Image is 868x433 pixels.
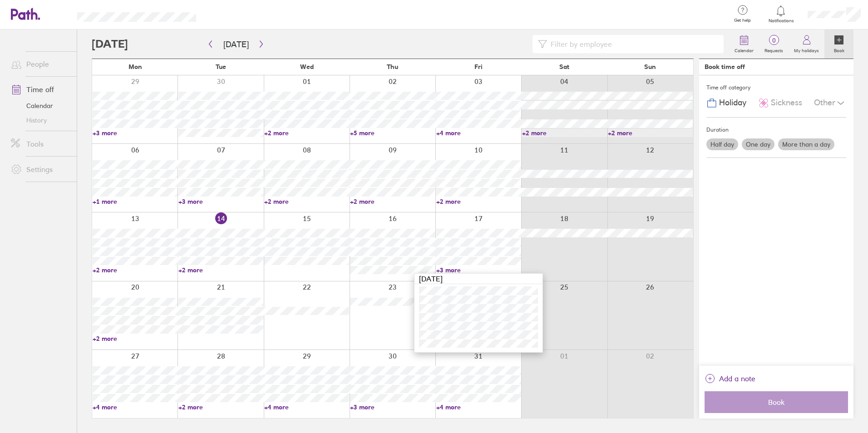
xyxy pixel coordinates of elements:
[4,80,77,98] a: Time off
[719,371,755,386] span: Add a note
[436,266,521,274] a: +3 more
[608,129,693,137] a: +2 more
[728,18,757,23] span: Get help
[350,197,435,206] a: +2 more
[4,98,77,113] a: Calendar
[93,129,178,137] a: +3 more
[264,129,349,137] a: +2 more
[706,138,738,150] label: Half day
[93,403,178,411] a: +4 more
[759,30,789,59] a: 0Requests
[729,45,759,54] label: Calendar
[474,63,483,70] span: Fri
[522,129,607,137] a: +2 more
[414,274,542,284] div: [DATE]
[216,37,256,52] button: [DATE]
[705,391,848,413] button: Book
[778,138,834,150] label: More than a day
[350,403,435,411] a: +3 more
[829,45,850,54] label: Book
[128,63,142,70] span: Mon
[4,135,77,153] a: Tools
[93,197,178,206] a: +1 more
[178,266,263,274] a: +2 more
[759,45,789,54] label: Requests
[814,94,846,112] div: Other
[719,98,746,108] span: Holiday
[789,45,824,54] label: My holidays
[824,30,853,59] a: Book
[178,403,263,411] a: +2 more
[4,55,77,73] a: People
[559,63,569,70] span: Sat
[264,197,349,206] a: +2 more
[766,5,796,24] a: Notifications
[705,63,745,70] div: Book time off
[300,63,314,70] span: Wed
[789,30,824,59] a: My holidays
[436,129,521,137] a: +4 more
[705,371,755,386] button: Add a note
[216,63,226,70] span: Tue
[436,403,521,411] a: +4 more
[706,81,846,94] div: Time off category
[547,35,718,53] input: Filter by employee
[771,98,802,108] span: Sickness
[4,113,77,128] a: History
[706,123,846,137] div: Duration
[742,138,774,150] label: One day
[93,266,178,274] a: +2 more
[387,63,398,70] span: Thu
[178,197,263,206] a: +3 more
[93,335,178,343] a: +2 more
[264,403,349,411] a: +4 more
[350,129,435,137] a: +5 more
[644,63,656,70] span: Sun
[436,197,521,206] a: +2 more
[729,30,759,59] a: Calendar
[766,18,796,24] span: Notifications
[711,398,842,406] span: Book
[759,37,789,44] span: 0
[4,160,77,178] a: Settings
